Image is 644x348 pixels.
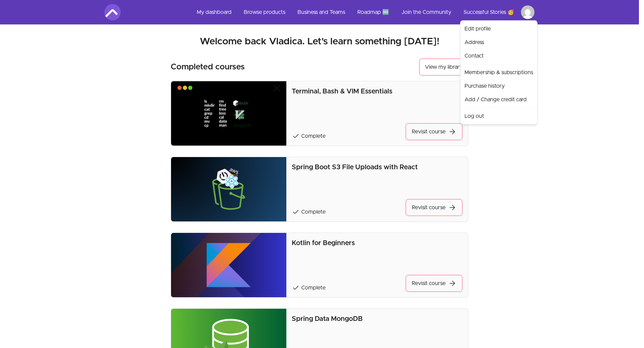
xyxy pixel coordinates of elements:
[462,93,536,106] a: Add / Change credit card
[462,49,536,63] a: Contact
[462,36,536,49] a: Address
[462,22,536,36] a: Edit profile
[462,109,536,123] a: Log out
[462,66,536,79] a: Membership & subscriptions
[462,79,536,93] a: Purchase history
